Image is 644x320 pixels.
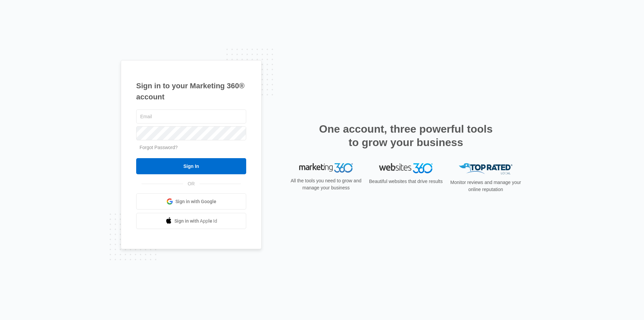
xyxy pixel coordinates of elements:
[317,122,495,149] h2: One account, three powerful tools to grow your business
[174,218,217,225] span: Sign in with Apple Id
[136,193,246,210] a: Sign in with Google
[299,163,353,173] img: Marketing 360
[459,163,513,174] img: Top Rated Local
[288,177,364,191] p: All the tools you need to grow and manage your business
[140,145,178,150] a: Forgot Password?
[183,180,200,187] span: OR
[368,178,443,185] p: Beautiful websites that drive results
[136,80,246,102] h1: Sign in to your Marketing 360® account
[136,158,246,174] input: Sign In
[136,109,246,124] input: Email
[379,163,433,173] img: Websites 360
[136,213,246,229] a: Sign in with Apple Id
[448,179,523,193] p: Monitor reviews and manage your online reputation
[175,198,216,205] span: Sign in with Google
